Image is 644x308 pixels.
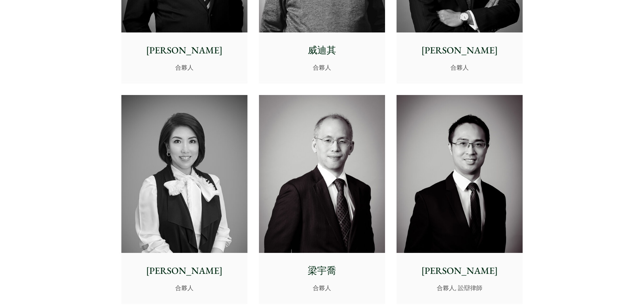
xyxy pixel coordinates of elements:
p: 合夥人, 訟辯律師 [402,283,517,292]
p: [PERSON_NAME] [402,43,517,57]
p: 威迪其 [264,43,380,57]
p: 合夥人 [402,63,517,72]
p: [PERSON_NAME] [402,264,517,278]
p: 合夥人 [127,63,242,72]
p: 合夥人 [264,283,380,292]
p: 合夥人 [264,63,380,72]
a: [PERSON_NAME] 合夥人 [121,95,247,304]
a: [PERSON_NAME] 合夥人, 訟辯律師 [397,95,523,304]
p: 合夥人 [127,283,242,292]
p: 梁宇喬 [264,264,380,278]
a: 梁宇喬 合夥人 [259,95,385,304]
p: [PERSON_NAME] [127,264,242,278]
p: [PERSON_NAME] [127,43,242,57]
